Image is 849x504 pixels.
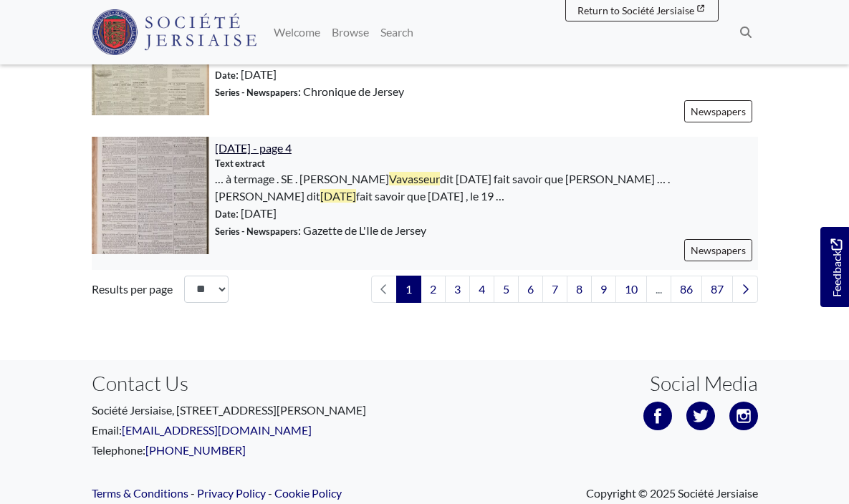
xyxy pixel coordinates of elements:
a: Goto page 4 [469,276,494,303]
span: Date [215,208,236,220]
a: Goto page 5 [494,276,519,303]
a: Goto page 8 [567,276,592,303]
span: : Chronique de Jersey [215,83,404,100]
a: Goto page 2 [421,276,446,303]
span: Return to Société Jersiaise [577,4,694,16]
a: Goto page 6 [518,276,543,303]
a: Société Jersiaise logo [92,6,257,59]
span: … à termage . SE . [PERSON_NAME] dit [DATE] fait savoir que [PERSON_NAME] … . [PERSON_NAME] dit f... [215,170,758,205]
a: Goto page 87 [701,276,733,303]
a: Goto page 3 [445,276,470,303]
a: Would you like to provide feedback? [820,227,849,307]
a: Cookie Policy [274,486,342,500]
a: Next page [732,276,758,303]
span: Series - Newspapers [215,87,298,98]
a: Privacy Policy [197,486,266,500]
a: [PHONE_NUMBER] [145,443,246,457]
span: : Gazette de L'Ile de Jersey [215,222,426,239]
li: Previous page [371,276,397,303]
a: Newspapers [684,100,752,122]
a: Search [375,18,419,47]
h3: Contact Us [92,372,414,396]
span: Goto page 1 [396,276,421,303]
label: Results per page [92,281,173,298]
span: : [DATE] [215,66,277,83]
span: Copyright © 2025 Société Jersiaise [586,485,758,502]
a: Browse [326,18,375,47]
span: Date [215,69,236,81]
p: Telephone: [92,442,414,459]
a: Goto page 86 [671,276,702,303]
span: Text extract [215,157,265,170]
a: Goto page 9 [591,276,616,303]
h3: Social Media [650,372,758,396]
span: Series - Newspapers [215,226,298,237]
span: Feedback [828,238,845,296]
span: Vavasseur [389,172,440,185]
p: Société Jersiaise, [STREET_ADDRESS][PERSON_NAME] [92,402,414,419]
a: [DATE] - page 4 [215,141,292,155]
img: Société Jersiaise [92,9,257,55]
span: [DATE] [320,189,356,203]
a: Terms & Conditions [92,486,188,500]
a: Welcome [268,18,326,47]
a: Newspapers [684,239,752,261]
a: [EMAIL_ADDRESS][DOMAIN_NAME] [122,423,312,437]
span: : [DATE] [215,205,277,222]
a: Goto page 7 [542,276,567,303]
img: 14th September 1816 - page 4 [92,137,209,254]
p: Email: [92,422,414,439]
nav: pagination [365,276,758,303]
a: Goto page 10 [615,276,647,303]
